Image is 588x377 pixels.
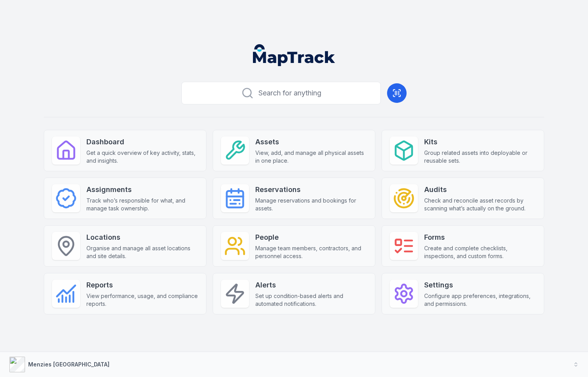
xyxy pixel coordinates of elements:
[213,225,375,267] a: PeopleManage team members, contractors, and personnel access.
[382,273,544,314] a: SettingsConfigure app preferences, integrations, and permissions.
[255,244,367,260] span: Manage team members, contractors, and personnel access.
[86,149,198,165] span: Get a quick overview of key activity, stats, and insights.
[86,197,198,212] span: Track who’s responsible for what, and manage task ownership.
[424,136,536,147] strong: Kits
[255,149,367,165] span: View, add, and manage all physical assets in one place.
[181,82,381,104] button: Search for anything
[44,225,206,267] a: LocationsOrganise and manage all asset locations and site details.
[213,273,375,314] a: AlertsSet up condition-based alerts and automated notifications.
[44,273,206,314] a: ReportsView performance, usage, and compliance reports.
[424,232,536,243] strong: Forms
[255,197,367,212] span: Manage reservations and bookings for assets.
[424,149,536,165] span: Group related assets into deployable or reusable sets.
[44,178,206,219] a: AssignmentsTrack who’s responsible for what, and manage task ownership.
[255,184,367,195] strong: Reservations
[44,130,206,171] a: DashboardGet a quick overview of key activity, stats, and insights.
[382,178,544,219] a: AuditsCheck and reconcile asset records by scanning what’s actually on the ground.
[424,280,536,291] strong: Settings
[28,361,109,368] strong: Menzies [GEOGRAPHIC_DATA]
[258,88,321,99] span: Search for anything
[255,292,367,308] span: Set up condition-based alerts and automated notifications.
[86,184,198,195] strong: Assignments
[424,197,536,212] span: Check and reconcile asset records by scanning what’s actually on the ground.
[382,130,544,171] a: KitsGroup related assets into deployable or reusable sets.
[424,292,536,308] span: Configure app preferences, integrations, and permissions.
[86,232,198,243] strong: Locations
[255,232,367,243] strong: People
[424,244,536,260] span: Create and complete checklists, inspections, and custom forms.
[86,292,198,308] span: View performance, usage, and compliance reports.
[86,136,198,147] strong: Dashboard
[213,178,375,219] a: ReservationsManage reservations and bookings for assets.
[86,280,198,291] strong: Reports
[240,44,348,66] nav: Global
[255,136,367,147] strong: Assets
[255,280,367,291] strong: Alerts
[86,244,198,260] span: Organise and manage all asset locations and site details.
[424,184,536,195] strong: Audits
[382,225,544,267] a: FormsCreate and complete checklists, inspections, and custom forms.
[213,130,375,171] a: AssetsView, add, and manage all physical assets in one place.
